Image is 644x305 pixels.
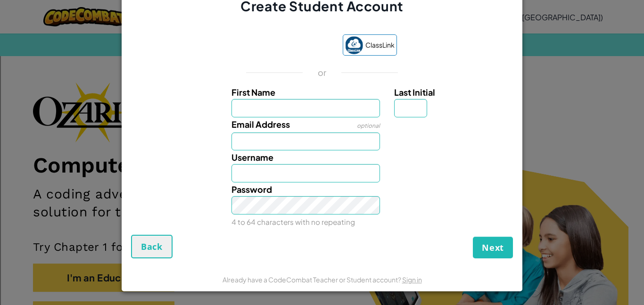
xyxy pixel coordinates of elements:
[4,63,640,72] div: Move To ...
[4,12,640,21] div: Sort New > Old
[4,55,640,63] div: Rename
[242,36,338,57] iframe: Sign in with Google Button
[231,217,355,226] small: 4 to 64 characters with no repeating
[4,29,640,38] div: Delete
[231,184,272,195] span: Password
[223,275,402,284] span: Already have a CodeCombat Teacher or Student account?
[4,46,640,55] div: Sign out
[394,87,435,98] span: Last Initial
[357,122,380,129] span: optional
[131,235,173,258] button: Back
[231,119,290,130] span: Email Address
[365,38,395,52] span: ClassLink
[4,4,640,12] div: Sort A > Z
[231,152,273,163] span: Username
[231,87,275,98] span: First Name
[345,36,363,54] img: classlink-logo-small.png
[473,237,513,258] button: Next
[4,38,640,46] div: Options
[141,241,163,252] span: Back
[318,67,327,78] p: or
[4,21,640,29] div: Move To ...
[402,275,422,284] a: Sign in
[482,242,504,253] span: Next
